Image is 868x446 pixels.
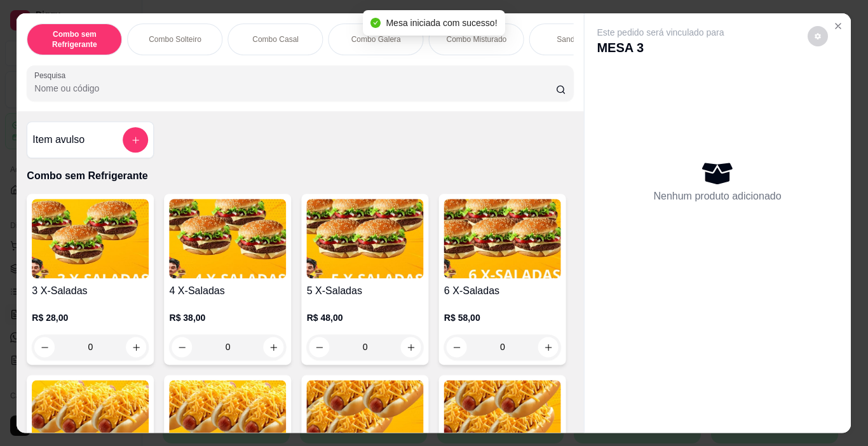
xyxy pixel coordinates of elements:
img: product-image [444,199,561,278]
p: Combo sem Refrigerante [38,29,112,50]
p: Combo Solteiro [149,34,202,44]
label: Pesquisa [35,70,71,81]
button: decrease-product-quantity [172,337,193,357]
button: decrease-product-quantity [447,337,467,357]
span: check-circle [370,18,381,28]
button: increase-product-quantity [538,337,559,357]
p: Sanduíches [557,34,597,44]
p: Combo Casal [253,34,299,44]
button: increase-product-quantity [401,337,421,357]
p: R$ 38,00 [170,311,287,324]
button: decrease-product-quantity [309,337,330,357]
p: Combo sem Refrigerante [27,168,574,184]
span: Mesa iniciada com sucesso! [386,18,497,28]
p: Este pedido será vinculado para [597,26,724,39]
img: product-image [170,199,287,278]
h4: 4 X-Saladas [170,283,287,299]
img: product-image [32,199,149,278]
p: Nenhum produto adicionado [654,189,782,204]
button: add-separate-item [123,127,149,152]
button: decrease-product-quantity [35,337,55,357]
h4: Item avulso [33,132,85,147]
img: product-image [307,199,424,278]
p: Combo Galera [351,34,401,44]
p: R$ 28,00 [32,311,149,324]
h4: 3 X-Saladas [32,283,149,299]
h4: 6 X-Saladas [444,283,561,299]
button: decrease-product-quantity [808,26,828,46]
p: R$ 48,00 [307,311,424,324]
p: R$ 58,00 [444,311,561,324]
h4: 5 X-Saladas [307,283,424,299]
p: Combo Misturado [447,34,507,44]
input: Pesquisa [35,82,556,95]
button: increase-product-quantity [264,337,284,357]
button: increase-product-quantity [126,337,147,357]
p: MESA 3 [597,39,724,57]
button: Close [828,16,848,36]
